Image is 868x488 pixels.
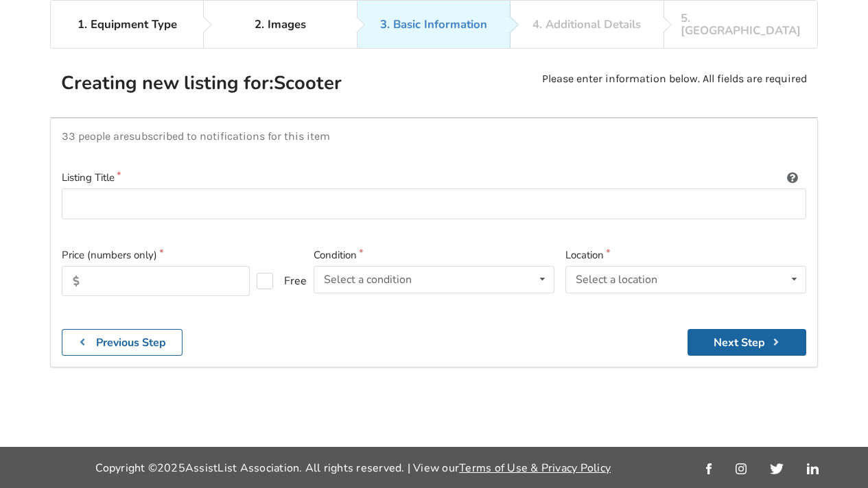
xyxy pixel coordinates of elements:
img: instagram_link [736,463,747,474]
h2: Creating new listing for: Scooter [61,71,432,95]
label: Free [257,273,296,289]
label: Location [565,247,806,263]
img: linkedin_link [807,463,819,474]
img: facebook_link [706,463,712,474]
button: Next Step [688,329,806,356]
img: twitter_link [770,463,783,474]
div: Select a location [576,274,657,285]
label: Price (numbers only) [62,247,303,263]
a: Terms of Use & Privacy Policy [459,461,611,476]
p: 33 people are subscribed to notifications for this item [62,130,806,143]
label: Condition [314,247,554,263]
div: 2. Images [255,19,306,31]
p: Please enter information below. All fields are required [542,71,807,106]
button: Previous Step [62,329,183,356]
div: 1. Equipment Type [78,19,177,31]
label: Listing Title [62,170,806,186]
div: Select a condition [324,274,412,285]
div: 3. Basic Information [380,19,487,31]
b: Previous Step [96,335,166,350]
